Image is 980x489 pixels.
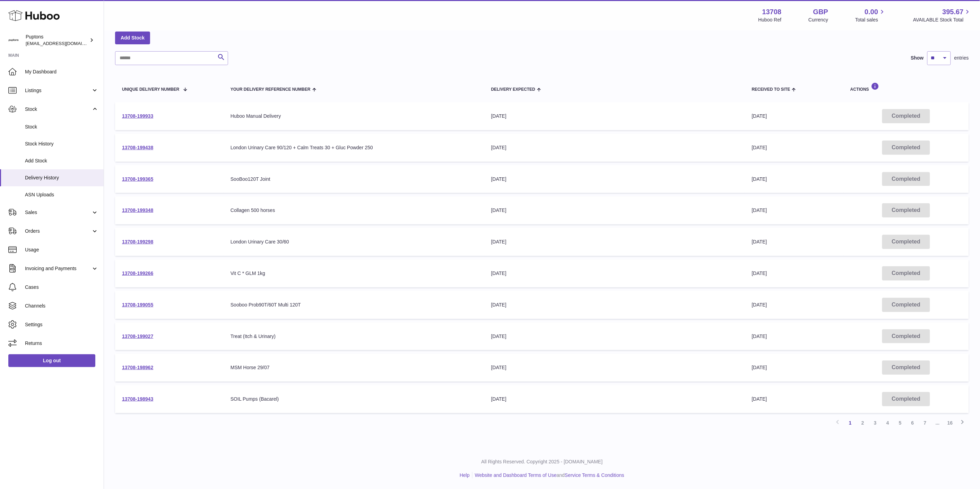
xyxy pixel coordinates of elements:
[231,396,477,402] div: SOIL Pumps (Bacarel)
[122,334,153,339] a: 13708-199027
[844,417,857,429] a: 1
[752,87,790,92] span: Received to Site
[752,239,767,244] span: [DATE]
[931,417,944,429] span: ...
[752,334,767,339] span: [DATE]
[122,87,179,92] span: Unique Delivery Number
[231,333,477,340] div: Treat (Itch & Urinary)
[911,55,924,61] label: Show
[752,207,767,213] span: [DATE]
[857,417,869,429] a: 2
[25,321,98,328] span: Settings
[944,417,956,429] a: 16
[25,284,98,291] span: Cases
[752,365,767,370] span: [DATE]
[25,228,91,234] span: Orders
[231,144,477,151] div: London Urinary Care 90/120 + Calm Treats 30 + Gluc Powder 250
[231,87,311,92] span: Your Delivery Reference Number
[894,417,907,429] a: 5
[122,302,153,308] a: 13708-199055
[813,7,828,17] strong: GBP
[231,176,477,183] div: SooBoo120T Joint
[115,32,150,44] a: Add Stock
[110,459,974,465] p: All Rights Reserved. Copyright 2025 - [DOMAIN_NAME]
[869,417,882,429] a: 3
[122,396,153,402] a: 13708-198943
[762,7,782,17] strong: 13708
[758,17,782,23] div: Huboo Ref
[943,7,964,17] span: 395.67
[231,113,477,119] div: Huboo Manual Delivery
[8,35,19,45] img: hello@puptons.com
[865,7,878,17] span: 0.00
[26,41,102,46] span: [EMAIL_ADDRESS][DOMAIN_NAME]
[25,303,98,309] span: Channels
[752,145,767,150] span: [DATE]
[491,207,738,214] div: [DATE]
[475,472,557,478] a: Website and Dashboard Terms of Use
[231,239,477,245] div: London Urinary Care 30/60
[752,396,767,402] span: [DATE]
[25,175,98,181] span: Delivery History
[752,176,767,182] span: [DATE]
[25,340,98,347] span: Returns
[122,145,153,150] a: 13708-199438
[855,7,886,23] a: 0.00 Total sales
[25,209,91,216] span: Sales
[122,207,153,213] a: 13708-199348
[850,82,962,92] div: Actions
[25,158,98,164] span: Add Stock
[491,144,738,151] div: [DATE]
[491,113,738,119] div: [DATE]
[26,34,88,47] div: Puptons
[25,141,98,147] span: Stock History
[25,124,98,130] span: Stock
[122,176,153,182] a: 13708-199365
[460,472,470,478] a: Help
[231,270,477,277] div: Vit C * GLM 1kg
[491,176,738,183] div: [DATE]
[122,239,153,244] a: 13708-199298
[491,270,738,277] div: [DATE]
[25,69,98,75] span: My Dashboard
[25,265,91,272] span: Invoicing and Payments
[491,396,738,402] div: [DATE]
[8,354,95,367] a: Log out
[752,302,767,308] span: [DATE]
[907,417,919,429] a: 6
[919,417,931,429] a: 7
[25,247,98,253] span: Usage
[855,17,886,23] span: Total sales
[913,7,972,23] a: 395.67 AVAILABLE Stock Total
[913,17,972,23] span: AVAILABLE Stock Total
[752,270,767,276] span: [DATE]
[882,417,894,429] a: 4
[25,106,91,113] span: Stock
[25,192,98,198] span: ASN Uploads
[122,113,153,119] a: 13708-199933
[25,87,91,94] span: Listings
[231,207,477,214] div: Collagen 500 horses
[231,302,477,308] div: Sooboo Prob90T/60T Multi 120T
[122,270,153,276] a: 13708-199266
[491,239,738,245] div: [DATE]
[491,333,738,340] div: [DATE]
[809,17,829,23] div: Currency
[122,365,153,370] a: 13708-198962
[954,55,969,61] span: entries
[491,87,535,92] span: Delivery Expected
[231,364,477,371] div: MSM Horse 29/07
[472,472,624,479] li: and
[565,472,624,478] a: Service Terms & Conditions
[491,302,738,308] div: [DATE]
[491,364,738,371] div: [DATE]
[752,113,767,119] span: [DATE]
